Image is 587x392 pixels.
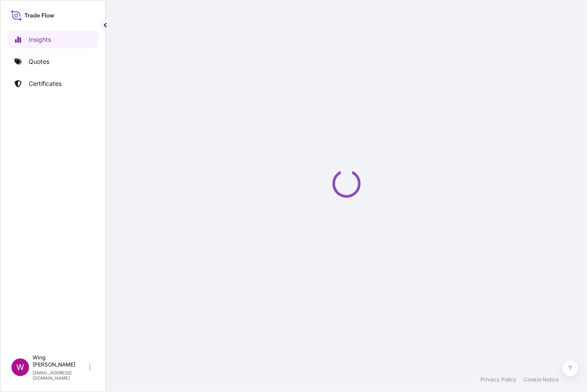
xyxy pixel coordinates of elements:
[33,370,87,381] p: [EMAIL_ADDRESS][DOMAIN_NAME]
[480,376,517,383] a: Privacy Policy
[29,79,62,88] p: Certificates
[524,376,559,383] a: Cookie Notice
[7,31,98,48] a: Insights
[7,75,98,92] a: Certificates
[16,363,24,372] span: W
[7,53,98,70] a: Quotes
[29,35,51,44] p: Insights
[29,57,49,66] p: Quotes
[33,354,87,368] p: Wing [PERSON_NAME]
